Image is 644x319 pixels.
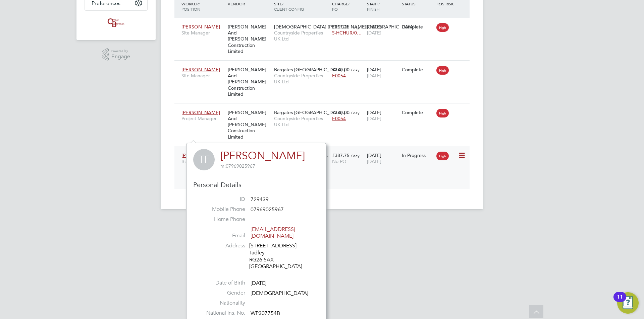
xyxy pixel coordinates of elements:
span: £350.00 [332,109,350,115]
span: E0054 [332,73,346,79]
label: Date of Birth [198,280,245,287]
span: / day [351,67,360,72]
span: [DATE] [367,73,381,79]
span: WP307754B [251,310,280,317]
span: S-HCHUR/0… [332,30,362,36]
span: No PO [332,158,346,164]
label: Email [198,232,245,239]
div: [DATE] [365,20,400,39]
button: Open Resource Center, 11 new notifications [617,292,639,314]
h3: Personal Details [193,180,319,189]
span: / day [351,153,360,158]
div: In Progress [402,152,433,158]
span: Countryside Properties UK Ltd [274,73,329,85]
div: Complete [402,109,433,115]
div: [PERSON_NAME] And [PERSON_NAME] Construction Limited [226,20,272,58]
span: Bargates [GEOGRAPHIC_DATA] (… [274,67,350,73]
div: [STREET_ADDRESS] Tadley RG26 5AX [GEOGRAPHIC_DATA] [249,242,313,270]
span: Bargates [GEOGRAPHIC_DATA] (… [274,109,350,115]
span: m: [220,163,226,169]
span: Site Manager [181,30,224,36]
span: Countryside Properties UK Ltd [274,115,329,128]
span: Project Manager [181,115,224,122]
span: [DEMOGRAPHIC_DATA] [PERSON_NAME][GEOGRAPHIC_DATA] [274,24,415,30]
label: Mobile Phone [198,206,245,213]
div: Complete [402,67,433,73]
span: Countryside Properties UK Ltd [274,30,329,42]
span: [PERSON_NAME] [181,152,220,158]
a: Go to home page [85,17,148,28]
div: [PERSON_NAME] And [PERSON_NAME] Construction Limited [226,63,272,100]
div: [DATE] [365,106,400,125]
label: Home Phone [198,216,245,223]
div: [DATE] [365,63,400,82]
span: High [436,152,449,160]
span: [DATE] [251,280,266,287]
span: E0054 [332,115,346,122]
span: Engage [111,54,130,60]
span: [PERSON_NAME] [181,67,220,73]
a: [EMAIL_ADDRESS][DOMAIN_NAME] [251,226,295,240]
span: [DEMOGRAPHIC_DATA] [251,290,308,297]
span: [DATE] [367,158,381,164]
span: / day [351,110,360,115]
div: [DATE] [365,149,400,168]
span: Site Manager [181,73,224,79]
span: / Position [181,1,200,12]
span: High [436,23,449,32]
span: High [436,66,449,75]
a: [PERSON_NAME]Project Manager[PERSON_NAME] And [PERSON_NAME] Construction LimitedBargates [GEOGRAP... [180,106,470,111]
span: 07969025967 [220,163,255,169]
span: 729439 [251,196,269,203]
span: / Finish [367,1,380,12]
a: [PERSON_NAME]Site Manager[PERSON_NAME] And [PERSON_NAME] Construction Limited[DEMOGRAPHIC_DATA] [... [180,20,470,26]
span: [DATE] [367,115,381,122]
a: [PERSON_NAME]Site Manager[PERSON_NAME] And [PERSON_NAME] Construction LimitedBargates [GEOGRAPHIC... [180,63,470,69]
span: / Client Config [274,1,304,12]
label: ID [198,196,245,203]
span: High [436,109,449,117]
a: [PERSON_NAME] [220,149,305,162]
label: Nationality [198,300,245,307]
div: 11 [617,297,623,306]
a: [PERSON_NAME]Build Manager[PERSON_NAME] And [PERSON_NAME] Construction LimitedSouthern Head Offic... [180,149,470,154]
span: £317.25 [332,24,350,30]
label: Address [198,242,245,249]
span: Build Manager [181,158,224,164]
span: / PO [332,1,350,12]
span: £350.00 [332,67,350,73]
div: [PERSON_NAME] And [PERSON_NAME] Construction Limited [226,106,272,143]
img: oneillandbrennan-logo-retina.png [106,17,126,28]
span: [PERSON_NAME] [181,24,220,30]
span: £387.75 [332,152,350,158]
span: [PERSON_NAME] [181,109,220,115]
span: Powered by [111,48,130,54]
span: / day [351,24,360,29]
span: [DATE] [367,30,381,36]
a: Powered byEngage [102,48,130,61]
label: National Ins. No. [198,310,245,317]
span: 07969025967 [251,206,284,213]
label: Gender [198,290,245,297]
span: TF [193,149,215,170]
div: Complete [402,24,433,30]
